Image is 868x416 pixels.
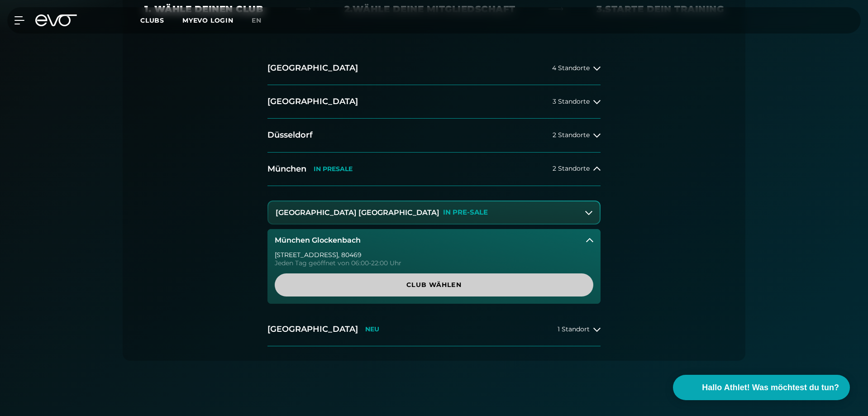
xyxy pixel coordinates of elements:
[552,65,590,72] span: 4 Standorte
[443,209,488,216] p: IN PRE-SALE
[252,16,262,24] span: en
[553,132,590,139] span: 2 Standorte
[553,165,590,172] span: 2 Standorte
[140,16,182,24] a: Clubs
[267,163,306,175] h2: München
[267,313,601,346] button: [GEOGRAPHIC_DATA]NEU1 Standort
[276,209,439,217] h3: [GEOGRAPHIC_DATA] [GEOGRAPHIC_DATA]
[314,165,353,173] p: IN PRESALE
[182,16,234,24] a: MYEVO LOGIN
[673,375,850,400] button: Hallo Athlet! Was möchtest du tun?
[267,96,358,107] h2: [GEOGRAPHIC_DATA]
[275,252,593,258] div: [STREET_ADDRESS] , 80469
[267,85,601,119] button: [GEOGRAPHIC_DATA]3 Standorte
[267,52,601,85] button: [GEOGRAPHIC_DATA]4 Standorte
[268,201,600,224] button: [GEOGRAPHIC_DATA] [GEOGRAPHIC_DATA]IN PRE-SALE
[558,326,590,333] span: 1 Standort
[275,260,593,266] div: Jeden Tag geöffnet von 06:00-22:00 Uhr
[553,98,590,105] span: 3 Standorte
[365,325,379,333] p: NEU
[275,273,593,296] a: Club wählen
[267,129,313,141] h2: Düsseldorf
[267,62,358,74] h2: [GEOGRAPHIC_DATA]
[267,119,601,152] button: Düsseldorf2 Standorte
[296,280,572,290] span: Club wählen
[275,236,361,244] h3: München Glockenbach
[267,153,601,186] button: MünchenIN PRESALE2 Standorte
[140,16,164,24] span: Clubs
[702,382,839,394] span: Hallo Athlet! Was möchtest du tun?
[267,324,358,335] h2: [GEOGRAPHIC_DATA]
[267,229,601,252] button: München Glockenbach
[252,15,272,26] a: en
